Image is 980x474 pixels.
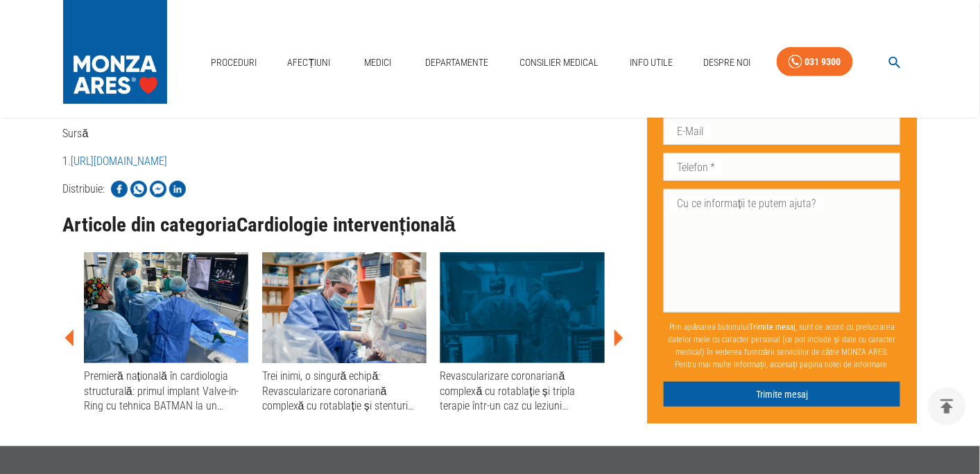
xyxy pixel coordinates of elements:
[130,181,147,197] img: Share on WhatsApp
[440,252,605,363] img: Revascularizare coronariană complexă cu rotablație și tripla terapie într-un caz cu leziuni trico...
[262,369,427,413] div: Trei inimi, o singură echipă: Revascularizare coronariană complexă cu rotablație și stenturi mult...
[150,181,166,197] img: Share on Facebook Messenger
[664,382,900,407] button: Trimite mesaj
[63,214,626,236] h3: Articole din categoria Cardiologie intervențională
[356,49,400,77] a: Medici
[750,322,796,332] b: Trimite mesaj
[84,369,248,413] div: Premieră națională în cardiologia structurală: primul implant Valve-in-Ring cu tehnica BATMAN la ...
[262,252,427,363] img: Trei inimi, o singură echipă: Revascularizare coronariană complexă cu rotablație și stenturi mult...
[440,369,605,413] div: Revascularizare coronariană complexă cu rotablație și tripla terapie într-un caz cu leziuni trico...
[282,49,336,77] a: Afecțiuni
[514,49,604,77] a: Consilier Medical
[262,252,427,413] a: Trei inimi, o singură echipă: Revascularizare coronariană complexă cu rotablație și stenturi mult...
[440,252,605,413] a: Revascularizare coronariană complexă cu rotablație și tripla terapie într-un caz cu leziuni trico...
[698,49,757,77] a: Despre Noi
[169,181,186,197] img: Share on LinkedIn
[624,49,678,77] a: Info Utile
[805,53,841,71] div: 031 9300
[84,252,248,413] a: Premieră națională în cardiologia structurală: primul implant Valve-in-Ring cu tehnica BATMAN la ...
[928,387,966,425] button: delete
[420,49,495,77] a: Departamente
[111,181,128,197] img: Share on Facebook
[205,49,262,77] a: Proceduri
[63,181,105,197] p: Distribuie:
[84,252,248,363] img: Premieră națională în cardiologia structurală: primul implant Valve-in-Ring cu tehnica BATMAN la ...
[664,315,900,376] p: Prin apăsarea butonului , sunt de acord cu prelucrarea datelor mele cu caracter personal (ce pot ...
[777,47,853,77] a: 031 9300
[63,125,626,142] p: Sursă
[63,153,626,170] p: 1.
[71,155,168,168] a: [URL][DOMAIN_NAME]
